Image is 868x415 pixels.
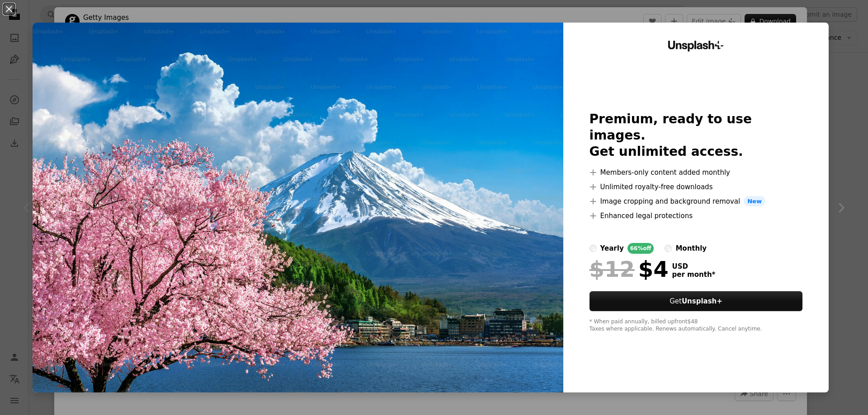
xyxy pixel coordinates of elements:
div: yearly [600,243,624,254]
li: Image cropping and background removal [590,196,803,207]
span: USD [672,262,716,270]
span: $12 [590,257,635,281]
div: $4 [590,257,669,281]
div: * When paid annually, billed upfront $48 Taxes where applicable. Renews automatically. Cancel any... [590,318,803,333]
button: GetUnsplash+ [590,291,803,311]
li: Enhanced legal protections [590,210,803,221]
strong: Unsplash+ [682,297,722,305]
input: yearly66%off [590,245,597,252]
span: New [744,196,765,207]
div: monthly [675,243,707,254]
div: 66% off [627,243,654,254]
li: Members-only content added monthly [590,167,803,178]
li: Unlimited royalty-free downloads [590,182,803,192]
input: monthly [665,245,672,252]
span: per month * [672,270,716,279]
h2: Premium, ready to use images. Get unlimited access. [590,111,803,160]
